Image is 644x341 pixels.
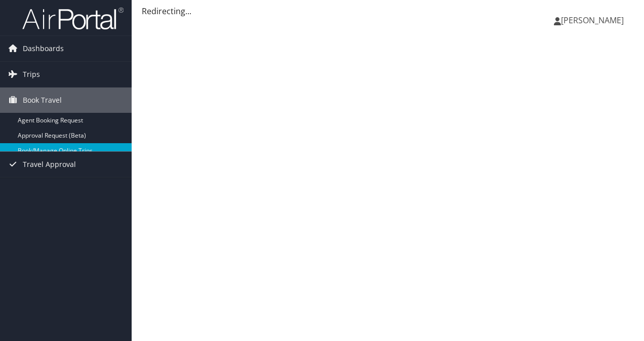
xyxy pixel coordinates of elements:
a: [PERSON_NAME] [554,5,634,35]
span: [PERSON_NAME] [561,15,624,26]
span: Travel Approval [23,152,76,177]
span: Dashboards [23,36,64,61]
span: Trips [23,62,40,87]
img: airportal-logo.png [22,7,124,30]
span: Book Travel [23,88,62,113]
div: Redirecting... [142,5,634,17]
